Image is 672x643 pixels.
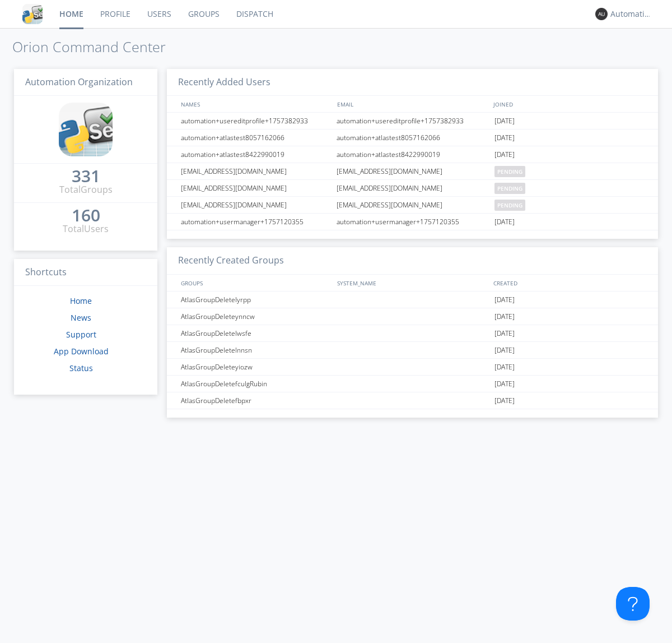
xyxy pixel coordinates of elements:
img: cddb5a64eb264b2086981ab96f4c1ba7 [22,4,43,24]
span: [DATE] [494,392,515,409]
div: EMAIL [334,96,491,112]
div: AtlasGroupDeleteyiozw [178,359,333,375]
span: [DATE] [494,325,515,342]
div: NAMES [178,96,332,112]
a: AtlasGroupDeletefculgRubin[DATE] [167,376,658,392]
div: automation+usereditprofile+1757382933 [334,113,492,129]
h3: Recently Created Groups [167,247,658,275]
span: pending [494,183,525,194]
a: AtlasGroupDeletelwsfe[DATE] [167,325,658,342]
div: SYSTEM_NAME [334,275,491,291]
a: [EMAIL_ADDRESS][DOMAIN_NAME][EMAIL_ADDRESS][DOMAIN_NAME]pending [167,163,658,180]
span: [DATE] [494,292,515,308]
img: 373638.png [595,8,608,20]
iframe: Toggle Customer Support [616,587,650,621]
span: [DATE] [494,214,515,230]
div: automation+atlastest8422990019 [334,146,492,163]
div: AtlasGroupDeletefbpxr [178,392,333,409]
img: cddb5a64eb264b2086981ab96f4c1ba7 [59,103,113,156]
a: AtlasGroupDeletelnnsn[DATE] [167,342,658,359]
span: Automation Organization [25,76,133,88]
h3: Recently Added Users [167,69,658,96]
div: 331 [72,170,100,182]
div: automation+usermanager+1757120355 [178,214,333,230]
span: [DATE] [494,359,515,376]
span: pending [494,166,525,177]
a: AtlasGroupDeleteyiozw[DATE] [167,359,658,376]
a: Home [70,295,92,306]
div: CREATED [491,275,647,291]
a: AtlasGroupDeleteynncw[DATE] [167,308,658,325]
div: automation+usermanager+1757120355 [334,214,492,230]
span: pending [494,200,525,211]
h3: Shortcuts [14,259,157,286]
div: [EMAIL_ADDRESS][DOMAIN_NAME] [334,197,492,213]
span: [DATE] [494,376,515,392]
a: Support [66,329,96,340]
div: Total Groups [59,183,113,196]
div: AtlasGroupDeletelwsfe [178,325,333,341]
div: [EMAIL_ADDRESS][DOMAIN_NAME] [334,163,492,179]
a: AtlasGroupDeletelyrpp[DATE] [167,292,658,308]
div: automation+atlastest8057162066 [178,129,333,146]
div: AtlasGroupDeletefculgRubin [178,376,333,392]
span: [DATE] [494,113,515,129]
div: [EMAIL_ADDRESS][DOMAIN_NAME] [178,180,333,196]
a: automation+atlastest8422990019automation+atlastest8422990019[DATE] [167,146,658,163]
div: Automation+atlas0027 [610,8,652,20]
div: GROUPS [178,275,332,291]
a: automation+usereditprofile+1757382933automation+usereditprofile+1757382933[DATE] [167,113,658,129]
div: automation+usereditprofile+1757382933 [178,113,333,129]
div: [EMAIL_ADDRESS][DOMAIN_NAME] [178,197,333,213]
a: [EMAIL_ADDRESS][DOMAIN_NAME][EMAIL_ADDRESS][DOMAIN_NAME]pending [167,197,658,214]
a: [EMAIL_ADDRESS][DOMAIN_NAME][EMAIL_ADDRESS][DOMAIN_NAME]pending [167,180,658,197]
a: News [71,312,91,323]
span: [DATE] [494,146,515,163]
a: AtlasGroupDeletefbpxr[DATE] [167,392,658,409]
div: AtlasGroupDeletelyrpp [178,292,333,308]
span: [DATE] [494,342,515,359]
a: 331 [72,170,100,183]
div: [EMAIL_ADDRESS][DOMAIN_NAME] [334,180,492,196]
div: automation+atlastest8422990019 [178,146,333,163]
div: [EMAIL_ADDRESS][DOMAIN_NAME] [178,163,333,179]
div: automation+atlastest8057162066 [334,129,492,146]
a: automation+usermanager+1757120355automation+usermanager+1757120355[DATE] [167,214,658,230]
a: Status [69,363,93,373]
div: AtlasGroupDeletelnnsn [178,342,333,358]
div: AtlasGroupDeleteynncw [178,308,333,325]
div: 160 [72,210,100,221]
a: 160 [72,210,100,223]
a: automation+atlastest8057162066automation+atlastest8057162066[DATE] [167,129,658,146]
div: JOINED [491,96,647,112]
div: Total Users [63,223,109,235]
a: App Download [54,346,109,357]
span: [DATE] [494,308,515,325]
span: [DATE] [494,129,515,146]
